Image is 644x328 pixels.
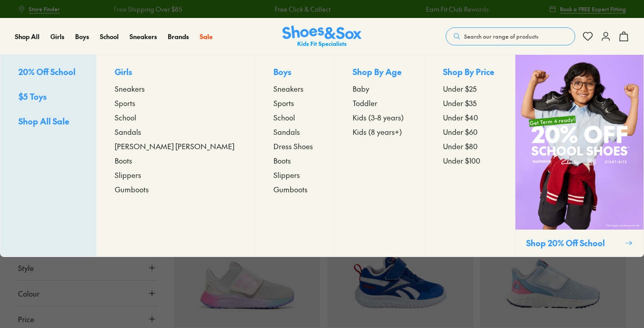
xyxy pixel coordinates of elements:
span: Store Finder [29,5,60,13]
a: Brands [168,32,189,41]
span: School [273,112,295,123]
span: Colour [18,288,40,299]
p: Boys [273,66,316,80]
span: Sneakers [115,83,145,94]
p: Shop 20% Off School [526,237,621,249]
span: Under $25 [443,83,477,94]
a: [PERSON_NAME] [PERSON_NAME] [115,141,237,151]
a: Baby [353,83,407,94]
a: Slippers [273,169,316,180]
span: Slippers [115,169,141,180]
p: Shop By Age [353,66,407,80]
span: [PERSON_NAME] [PERSON_NAME] [115,141,234,151]
span: Gumboots [273,184,308,195]
a: Sports [115,98,237,108]
span: Sports [115,98,135,108]
a: School [100,32,119,41]
span: Price [18,314,34,324]
a: Sandals [273,126,316,137]
a: Boots [115,155,237,166]
span: Under $40 [443,112,478,123]
a: $5 Toys [18,90,78,104]
img: SCHOOLPROMO_COLLECTION.png [515,55,644,230]
span: Slippers [273,169,300,180]
span: Sandals [273,126,300,137]
a: Shop All [15,32,40,41]
p: Shop By Price [443,66,497,80]
a: Sale [200,32,213,41]
a: Gumboots [273,184,316,195]
span: School [115,112,136,123]
span: 20% Off School [18,66,76,77]
a: Kids (3-8 years) [353,112,407,123]
a: School [115,112,237,123]
a: Sandals [115,126,237,137]
span: Under $80 [443,141,478,151]
a: Shop 20% Off School [515,55,644,257]
a: Sneakers [130,32,157,41]
a: Sneakers [273,83,316,94]
a: Earn Fit Club Rewards [426,4,489,14]
a: Under $60 [443,126,497,137]
span: Under $60 [443,126,478,137]
a: 20% Off School [18,66,78,80]
a: Shoes & Sox [282,26,362,48]
span: Dress Shoes [273,141,313,151]
span: Book a FREE Expert Fitting [560,5,626,13]
span: Boots [273,155,291,166]
a: Gumboots [115,184,237,195]
span: $5 Toys [18,91,47,102]
a: Under $40 [443,112,497,123]
span: Sandals [115,126,141,137]
a: Store Finder [18,1,60,17]
a: Boots [273,155,316,166]
a: Sports [273,98,316,108]
span: Under $35 [443,98,477,108]
a: Under $25 [443,83,497,94]
a: Girls [50,32,64,41]
a: Under $35 [443,98,497,108]
button: Search our range of products [446,27,575,45]
a: Free Click & Collect [275,4,331,14]
span: Under $100 [443,155,480,166]
span: Shop All Sale [18,115,69,127]
a: Book a FREE Expert Fitting [549,1,626,17]
a: Dress Shoes [273,141,316,151]
a: Sneakers [115,83,237,94]
a: Under $100 [443,155,497,166]
a: Under $80 [443,141,497,151]
a: Slippers [115,169,237,180]
span: Style [18,262,34,273]
span: Kids (8 years+) [353,126,402,137]
a: Free Shipping Over $85 [114,4,182,14]
span: Baby [353,83,369,94]
span: Boots [115,155,132,166]
button: Style [18,255,157,280]
span: Sports [273,98,294,108]
span: Gumboots [115,184,149,195]
a: School [273,112,316,123]
span: Search our range of products [464,32,538,40]
a: Toddler [353,98,407,108]
a: Boys [75,32,89,41]
button: Colour [18,281,157,306]
p: Girls [115,66,237,80]
span: Toddler [353,98,377,108]
a: Kids (8 years+) [353,126,407,137]
a: Shop All Sale [18,115,78,129]
img: SNS_Logo_Responsive.svg [282,26,362,48]
span: Kids (3-8 years) [353,112,404,123]
span: Sneakers [273,83,304,94]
